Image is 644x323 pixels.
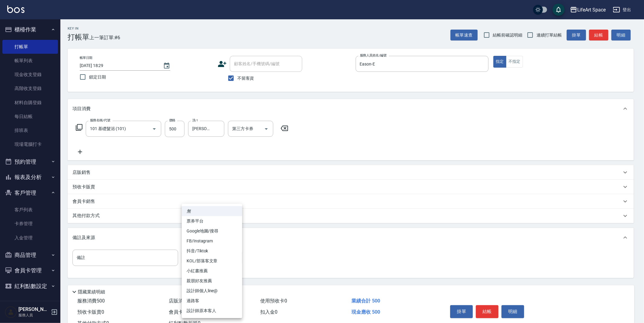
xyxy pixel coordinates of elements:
li: KOL/部落客文章 [182,256,242,266]
li: 小紅書推薦 [182,266,242,276]
li: 設計師個人line@ [182,286,242,296]
li: 抖音/Tiktok [182,246,242,256]
li: FB/Instagram [182,236,242,246]
li: 親朋好友推薦 [182,276,242,286]
li: 過路客 [182,296,242,306]
li: 票券平台 [182,216,242,226]
li: 設計師原本客人 [182,306,242,316]
li: Google地圖/搜尋 [182,226,242,236]
em: 無 [187,208,191,214]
